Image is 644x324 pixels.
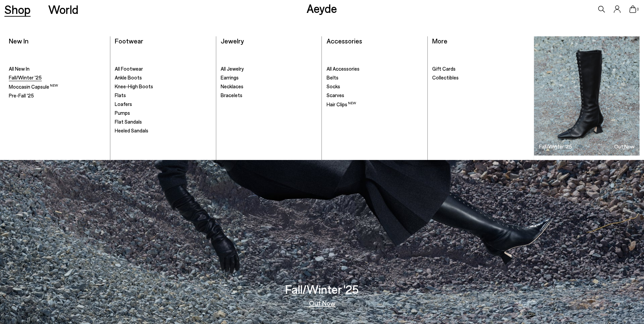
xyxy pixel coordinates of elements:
a: Aeyde [307,1,337,15]
span: Fall/Winter '25 [9,74,42,80]
a: Moccasin Capsule [9,83,106,90]
span: Socks [327,83,340,89]
a: Pumps [115,110,211,116]
span: 0 [636,7,640,11]
a: Earrings [221,74,317,81]
a: Heeled Sandals [115,127,211,134]
a: All New In [9,66,106,72]
img: Group_1295_900x.jpg [534,36,640,156]
a: Bracelets [221,92,317,99]
span: Ankle Boots [115,74,142,80]
span: Gift Cards [432,66,456,72]
a: Out Now [309,300,335,306]
span: All Accessories [327,66,360,72]
a: Collectibles [432,74,529,81]
a: All Footwear [115,66,211,72]
span: Pre-Fall '25 [9,92,34,98]
a: Gift Cards [432,66,529,72]
a: Loafers [115,101,211,108]
a: Footwear [115,37,143,45]
span: Scarves [327,92,344,98]
a: Accessories [327,37,362,45]
h3: Fall/Winter '25 [539,144,572,149]
h3: Fall/Winter '25 [285,283,359,295]
a: Belts [327,74,423,81]
span: Heeled Sandals [115,127,148,133]
span: Flat Sandals [115,119,142,125]
a: All Accessories [327,66,423,72]
a: New In [9,37,29,45]
a: Pre-Fall '25 [9,92,106,99]
span: Bracelets [221,92,242,98]
span: Hair Clips [327,101,356,107]
a: Jewelry [221,37,244,45]
span: Moccasin Capsule [9,84,58,90]
a: World [48,3,78,15]
span: Earrings [221,74,239,80]
a: Fall/Winter '25 [9,74,106,81]
span: Collectibles [432,74,459,80]
h3: Out Now [614,144,634,149]
span: Pumps [115,110,130,116]
span: Belts [327,74,338,80]
span: All Jewelry [221,66,244,72]
a: Shop [4,3,31,15]
span: Loafers [115,101,132,107]
span: All Footwear [115,66,143,72]
a: Necklaces [221,83,317,90]
a: Flats [115,92,211,99]
a: 0 [629,5,636,13]
span: Knee-High Boots [115,83,153,89]
span: Flats [115,92,126,98]
span: All New In [9,66,30,72]
a: Ankle Boots [115,74,211,81]
a: Hair Clips [327,101,423,108]
a: Flat Sandals [115,119,211,125]
a: Socks [327,83,423,90]
span: Necklaces [221,83,243,89]
a: Scarves [327,92,423,99]
a: Fall/Winter '25 Out Now [534,36,640,156]
a: Knee-High Boots [115,83,211,90]
a: All Jewelry [221,66,317,72]
a: More [432,37,447,45]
